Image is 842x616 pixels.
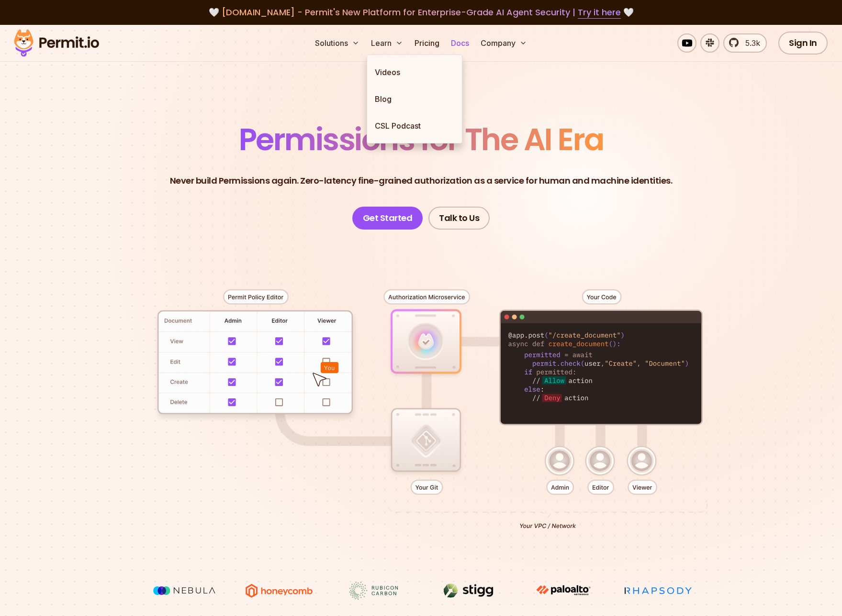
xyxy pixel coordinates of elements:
[23,6,819,19] div: 🤍 🤍
[10,27,103,59] img: Permit logo
[367,112,462,139] a: CSL Podcast
[411,33,443,53] a: Pricing
[367,33,407,53] button: Learn
[367,86,462,112] a: Blog
[239,118,604,161] span: Permissions for The AI Era
[778,32,828,55] a: Sign In
[433,582,505,600] img: Stigg
[170,174,673,187] p: Never build Permissions again. Zero-latency fine-grained authorization as a service for human and...
[447,33,473,53] a: Docs
[622,582,694,600] img: Rhapsody Health
[723,33,767,53] a: 5.3k
[578,6,621,19] a: Try it here
[428,207,490,230] a: Talk to Us
[338,582,410,600] img: Rubicon
[740,37,760,49] span: 5.3k
[148,582,220,600] img: Nebula
[367,59,462,86] a: Videos
[352,207,423,230] a: Get Started
[528,582,599,599] img: paloalto
[222,6,621,18] span: [DOMAIN_NAME] - Permit's New Platform for Enterprise-Grade AI Agent Security |
[311,33,363,53] button: Solutions
[477,33,531,53] button: Company
[243,582,315,600] img: Honeycomb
